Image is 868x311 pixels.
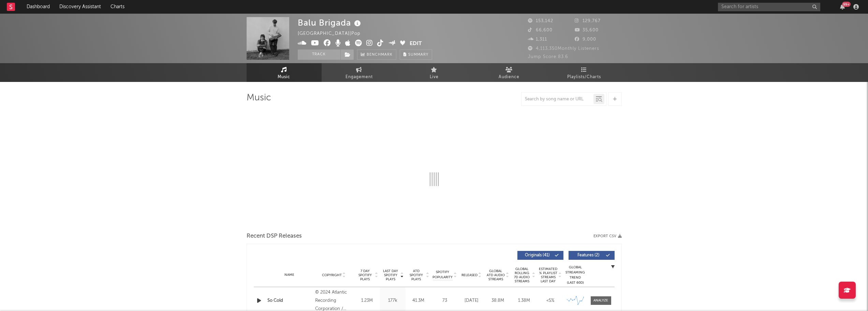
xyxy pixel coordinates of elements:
span: Benchmark [367,51,393,59]
button: Edit [410,40,422,48]
span: Originals ( 41 ) [522,253,553,257]
div: 1.23M [356,297,378,304]
span: Jump Score: 83.6 [528,55,568,59]
span: 35,600 [575,28,599,32]
a: Benchmark [357,50,396,60]
input: Search by song name or URL [521,97,593,102]
span: Live [430,73,439,81]
input: Search for artists [718,3,820,11]
button: Summary [400,50,432,60]
div: 38.8M [486,297,509,304]
span: Global ATD Audio Streams [486,269,505,281]
span: Released [461,273,477,277]
a: Playlists/Charts [547,63,622,82]
span: Copyright [322,273,342,277]
span: 66,600 [528,28,553,32]
div: 73 [433,297,457,304]
div: 99 + [842,2,851,7]
div: <5% [539,297,562,304]
span: 4,113,350 Monthly Listeners [528,46,599,51]
span: Music [278,73,290,81]
a: So Cold [267,297,312,304]
button: Features(2) [569,251,615,260]
button: Originals(41) [517,251,563,260]
a: Live [397,63,472,82]
span: Features ( 2 ) [573,253,604,257]
a: Music [247,63,322,82]
a: Audience [472,63,547,82]
span: Estimated % Playlist Streams Last Day [539,267,558,283]
span: 9,000 [575,37,596,42]
span: Audience [499,73,519,81]
span: Engagement [345,73,373,81]
button: Export CSV [593,234,622,238]
span: 129,767 [575,19,601,23]
div: [DATE] [460,297,483,304]
span: 1,311 [528,37,547,42]
span: Recent DSP Releases [247,232,302,240]
span: Last Day Spotify Plays [382,269,400,281]
span: 153,142 [528,19,553,23]
div: Name [267,272,312,278]
span: 7 Day Spotify Plays [356,269,374,281]
span: Spotify Popularity [432,270,453,280]
button: 99+ [840,4,845,10]
span: Summary [408,53,428,57]
div: 1.38M [513,297,535,304]
span: ATD Spotify Plays [407,269,425,281]
div: 177k [382,297,404,304]
div: [GEOGRAPHIC_DATA] | Pop [298,30,368,38]
span: Global Rolling 7D Audio Streams [513,267,531,283]
span: Playlists/Charts [567,73,601,81]
button: Track [298,50,340,60]
div: Global Streaming Trend (Last 60D) [565,265,586,285]
a: Engagement [322,63,397,82]
div: Balu Brigada [298,17,363,28]
div: 41.3M [407,297,429,304]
